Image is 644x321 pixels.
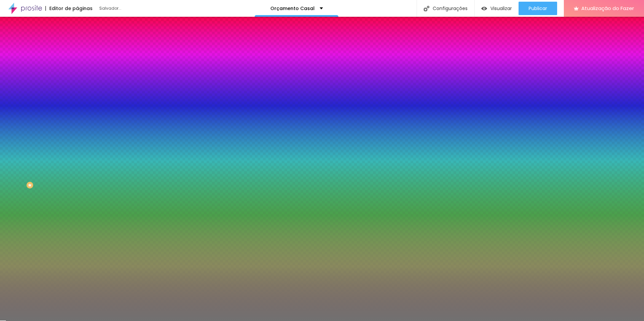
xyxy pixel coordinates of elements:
font: Salvador... [99,5,121,11]
font: Visualizar [490,5,512,12]
button: Visualizar [475,2,519,15]
font: Configurações [433,5,468,12]
img: view-1.svg [481,6,487,11]
img: Ícone [424,6,429,11]
font: Atualização do Fazer [581,5,634,12]
font: Orçamento Casal [270,5,315,12]
font: Editor de páginas [49,5,93,12]
button: Publicar [519,2,557,15]
font: Publicar [529,5,547,12]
